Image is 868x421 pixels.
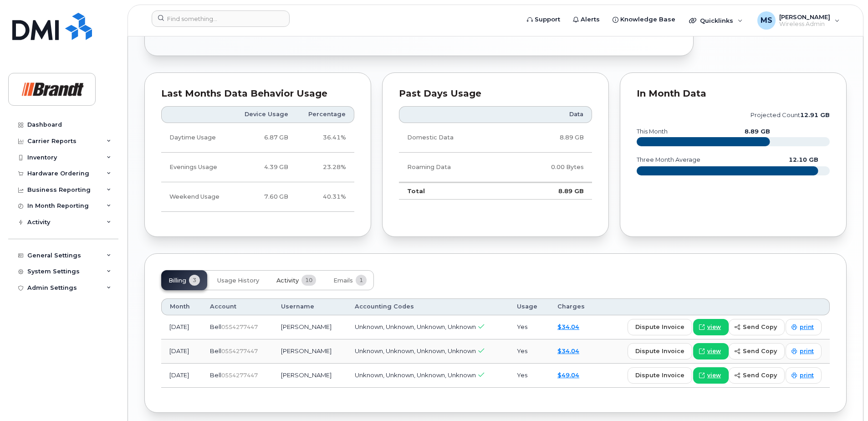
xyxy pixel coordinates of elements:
th: Accounting Codes [347,298,508,315]
a: print [786,343,822,359]
span: send copy [743,371,777,380]
button: send copy [729,367,785,384]
td: [DATE] [161,339,202,364]
text: this month [636,128,668,135]
span: dispute invoice [635,371,684,380]
td: 0.00 Bytes [507,153,592,182]
span: print [800,371,814,380]
span: Knowledge Base [620,15,675,24]
td: 23.28% [296,153,354,182]
td: [DATE] [161,364,202,388]
span: Emails [333,277,353,284]
th: Data [507,106,592,123]
span: dispute invoice [635,347,684,355]
span: Support [535,15,560,24]
th: Month [161,298,202,315]
td: Domestic Data [399,123,507,153]
td: 8.89 GB [507,123,592,153]
a: view [693,319,729,335]
span: dispute invoice [635,323,684,331]
span: Bell [210,347,221,354]
a: Alerts [567,10,606,29]
td: Evenings Usage [161,153,232,182]
button: dispute invoice [628,367,692,384]
span: print [800,347,814,355]
a: print [786,367,822,384]
span: Alerts [581,15,600,24]
td: [PERSON_NAME] [273,364,347,388]
span: Unknown, Unknown, Unknown, Unknown [355,347,476,354]
span: MS [761,15,772,26]
a: view [693,343,729,359]
span: view [707,323,721,331]
a: view [693,367,729,384]
span: 10 [301,275,316,286]
a: $34.04 [557,347,579,354]
td: 8.89 GB [507,182,592,200]
td: Total [399,182,507,200]
th: Charges [549,298,597,315]
td: 40.31% [296,182,354,212]
a: Knowledge Base [606,10,682,29]
tr: Friday from 6:00pm to Monday 8:00am [161,182,354,212]
span: Unknown, Unknown, Unknown, Unknown [355,323,476,330]
td: [PERSON_NAME] [273,315,347,339]
td: [PERSON_NAME] [273,339,347,364]
td: Weekend Usage [161,182,232,212]
text: three month average [636,156,700,163]
th: Device Usage [232,106,296,123]
span: Bell [210,371,221,379]
td: 4.39 GB [232,153,296,182]
button: dispute invoice [628,319,692,335]
span: view [707,371,721,380]
th: Username [273,298,347,315]
text: projected count [751,112,830,118]
span: print [800,323,814,331]
a: $49.04 [557,371,579,379]
span: send copy [743,323,777,331]
td: Yes [509,315,549,339]
tspan: 12.91 GB [800,112,830,118]
span: view [707,347,721,355]
td: Roaming Data [399,153,507,182]
text: 12.10 GB [789,156,818,163]
div: Megan Scheel [751,11,846,30]
div: Last Months Data Behavior Usage [161,89,354,98]
div: Quicklinks [683,11,749,30]
span: Unknown, Unknown, Unknown, Unknown [355,371,476,379]
button: send copy [729,343,785,359]
input: Find something... [152,10,290,27]
td: Yes [509,364,549,388]
text: 8.89 GB [745,128,770,135]
button: dispute invoice [628,343,692,359]
td: Daytime Usage [161,123,232,153]
th: Percentage [296,106,354,123]
tr: Weekdays from 6:00pm to 8:00am [161,153,354,182]
span: [PERSON_NAME] [779,13,830,21]
span: 1 [356,275,367,286]
a: $34.04 [557,323,579,330]
th: Usage [509,298,549,315]
td: 6.87 GB [232,123,296,153]
td: [DATE] [161,315,202,339]
span: Wireless Admin [779,21,830,28]
div: Past Days Usage [399,89,592,98]
span: 0554277447 [221,348,258,354]
span: Quicklinks [700,17,733,24]
div: In Month Data [637,89,830,98]
td: 7.60 GB [232,182,296,212]
span: send copy [743,347,777,355]
th: Account [202,298,273,315]
a: print [786,319,822,335]
button: send copy [729,319,785,335]
span: 0554277447 [221,323,258,330]
span: Activity [276,277,299,284]
span: 0554277447 [221,372,258,379]
td: 36.41% [296,123,354,153]
td: Yes [509,339,549,364]
a: Support [521,10,567,29]
span: Usage History [217,277,259,284]
span: Bell [210,323,221,330]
